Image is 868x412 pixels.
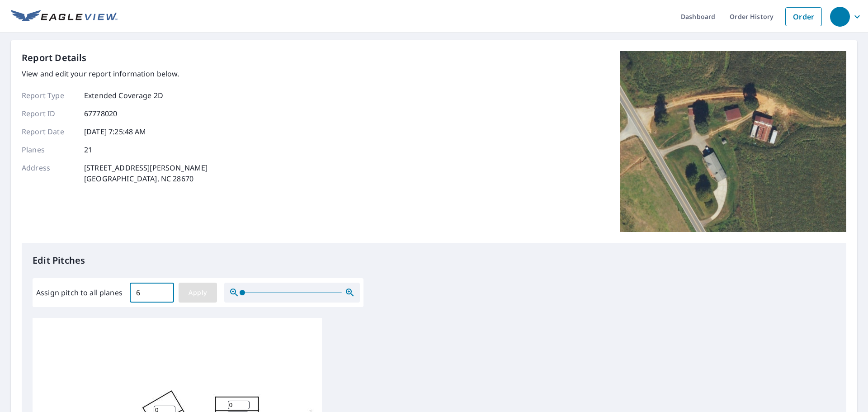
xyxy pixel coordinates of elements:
[11,10,118,24] img: EV Logo
[785,7,822,26] a: Order
[84,126,146,137] p: [DATE] 7:25:48 AM
[620,51,846,232] img: Top image
[36,287,123,298] label: Assign pitch to all planes
[33,254,835,267] p: Edit Pitches
[130,280,174,305] input: 00.0
[84,162,208,184] p: [STREET_ADDRESS][PERSON_NAME] [GEOGRAPHIC_DATA], NC 28670
[22,51,87,65] p: Report Details
[22,144,76,155] p: Planes
[22,126,76,137] p: Report Date
[179,283,217,303] button: Apply
[84,108,117,119] p: 67778020
[22,108,76,119] p: Report ID
[22,68,208,79] p: View and edit your report information below.
[84,144,92,155] p: 21
[22,162,76,184] p: Address
[186,287,210,298] span: Apply
[22,90,76,101] p: Report Type
[84,90,163,101] p: Extended Coverage 2D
